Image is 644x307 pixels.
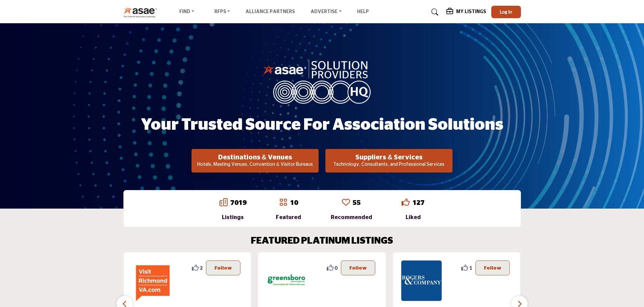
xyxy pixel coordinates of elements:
[290,199,298,206] a: 10
[132,260,172,301] img: Richmond Region Tourism
[306,7,346,17] a: Advertise
[194,161,317,168] p: Hotels, Meeting Venues, Convention & Visitor Bureaus
[491,6,521,18] button: Log In
[230,199,246,206] a: 7019
[331,213,372,221] div: Recommended
[456,9,486,15] h5: My Listings
[210,7,235,17] a: RFPs
[484,264,501,272] p: Follow
[206,260,240,275] button: Follow
[219,213,246,221] div: Listings
[341,260,375,275] button: Follow
[194,153,317,161] h2: Destinations & Venues
[279,198,287,208] a: Go to Featured
[276,213,301,221] div: Featured
[325,149,452,173] button: Suppliers & Services Technology, Consultants, and Professional Services
[401,260,442,301] img: Rogers & Company PLLC
[266,260,307,301] img: Greensboro Area CVB
[327,153,450,161] h2: Suppliers & Services
[357,9,369,14] a: Help
[500,9,512,14] span: Log In
[412,199,425,206] a: 127
[475,260,510,275] button: Follow
[402,198,410,206] i: Go to Liked
[251,236,393,247] h2: FEATURED PLATINUM LISTINGS
[402,213,425,221] div: Liked
[175,7,199,17] a: Find
[446,8,486,16] div: My Listings
[425,7,443,18] a: Search
[335,264,338,271] span: 0
[469,264,472,271] span: 1
[200,264,203,271] span: 2
[192,149,319,173] button: Destinations & Venues Hotels, Meeting Venues, Convention & Visitor Bureaus
[245,9,295,14] a: Alliance Partners
[349,264,367,272] p: Follow
[214,264,232,272] p: Follow
[353,199,361,206] a: 55
[123,6,161,18] img: Site Logo
[141,115,503,135] h1: Your Trusted Source for Association Solutions
[263,59,381,104] img: image
[327,161,450,168] p: Technology, Consultants, and Professional Services
[342,198,350,208] a: Go to Recommended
